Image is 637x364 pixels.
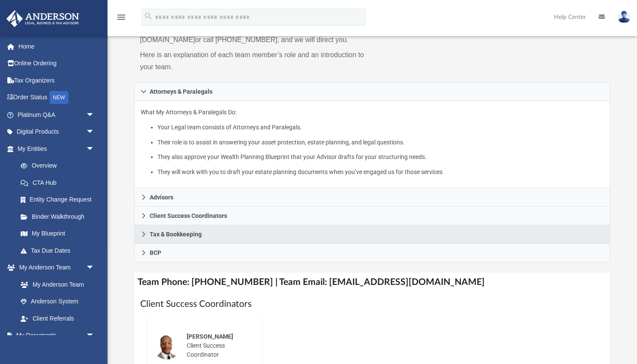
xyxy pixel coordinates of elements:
a: Binder Walkthrough [12,208,108,225]
i: search [144,12,153,21]
span: Attorneys & Paralegals [150,89,212,95]
span: Client Success Coordinators [150,213,227,219]
div: Attorneys & Paralegals [134,101,611,188]
a: Client Success Coordinators [134,207,611,225]
p: Here is an explanation of each team member’s role and an introduction to your team. [140,49,366,73]
h1: Client Success Coordinators [140,298,605,310]
span: arrow_drop_down [86,123,103,141]
li: Their role is to assist in answering your asset protection, estate planning, and legal questions. [157,137,604,148]
a: My Anderson Teamarrow_drop_down [6,259,103,276]
a: Tax Due Dates [12,242,108,259]
a: Digital Productsarrow_drop_down [6,123,108,141]
span: arrow_drop_down [86,259,103,277]
span: Advisors [150,194,173,200]
a: Home [6,38,108,55]
a: Anderson System [12,293,103,310]
img: User Pic [618,11,631,23]
a: Attorneys & Paralegals [134,82,611,101]
img: thumbnail [153,332,181,360]
li: Your Legal team consists of Attorneys and Paralegals. [157,122,604,133]
a: Advisors [134,188,611,207]
a: Tax Organizers [6,72,108,89]
span: arrow_drop_down [86,106,103,124]
a: My Blueprint [12,225,103,242]
span: arrow_drop_down [86,140,103,158]
span: [PERSON_NAME] [187,333,233,340]
a: menu [116,16,126,22]
p: What My Attorneys & Paralegals Do: [141,107,604,177]
h4: Team Phone: [PHONE_NUMBER] | Team Email: [EMAIL_ADDRESS][DOMAIN_NAME] [134,272,611,292]
a: Overview [12,157,108,174]
span: arrow_drop_down [86,327,103,345]
a: Platinum Q&Aarrow_drop_down [6,106,108,123]
div: NEW [49,91,68,104]
a: Order StatusNEW [6,89,108,107]
a: Online Ordering [6,55,108,72]
a: BCP [134,244,611,262]
a: CTA Hub [12,174,108,191]
li: They also approve your Wealth Planning Blueprint that your Advisor drafts for your structuring ne... [157,152,604,162]
a: Client Referrals [12,310,103,327]
a: Entity Change Request [12,191,108,208]
li: They will work with you to draft your estate planning documents when you’ve engaged us for those ... [157,167,604,177]
span: BCP [150,250,161,256]
span: Tax & Bookkeeping [150,231,202,237]
a: Tax & Bookkeeping [134,225,611,244]
img: Anderson Advisors Platinum Portal [4,10,82,27]
i: menu [116,12,126,22]
a: My Entitiesarrow_drop_down [6,140,108,157]
a: My Documentsarrow_drop_down [6,327,103,344]
a: My Anderson Team [12,276,99,293]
